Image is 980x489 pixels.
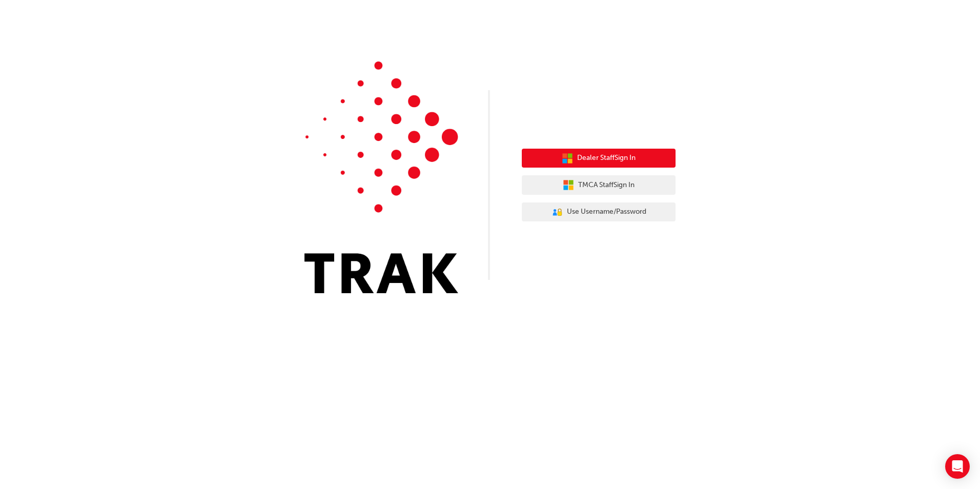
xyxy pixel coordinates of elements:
[577,152,636,164] span: Dealer Staff Sign In
[945,454,970,479] div: Open Intercom Messenger
[522,175,676,195] button: TMCA StaffSign In
[522,202,676,222] button: Use Username/Password
[567,206,646,218] span: Use Username/Password
[304,62,458,293] img: Trak
[578,179,635,191] span: TMCA Staff Sign In
[522,149,676,168] button: Dealer StaffSign In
